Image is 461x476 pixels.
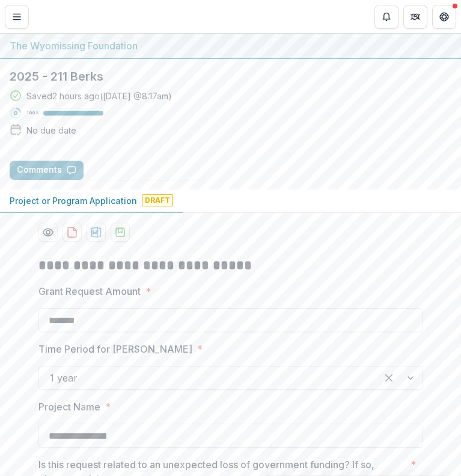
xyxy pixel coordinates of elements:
button: Get Help [432,5,456,29]
button: Comments [10,161,84,180]
button: Toggle Menu [5,5,29,29]
div: Clear selected options [379,368,398,388]
p: Grant Request Amount [38,284,141,298]
p: Project Name [38,400,100,414]
button: Answer Suggestions [88,161,205,180]
span: Draft [142,194,173,206]
button: download-proposal [87,223,106,242]
div: The Wyomissing Foundation [10,39,451,53]
p: 100 % [26,109,38,117]
button: download-proposal [111,223,130,242]
button: download-proposal [63,223,82,242]
div: No due date [26,124,76,137]
p: Time Period for [PERSON_NAME] [38,342,192,356]
button: Notifications [374,5,398,29]
button: Partners [403,5,427,29]
div: Saved 2 hours ago ( [DATE] @ 8:17am ) [26,90,172,102]
p: Project or Program Application [10,194,137,207]
button: Preview 16b3ad97-2d55-4246-9d2a-70c8e208d9ba-0.pdf [38,223,58,242]
h2: 2025 - 211 Berks [10,69,451,85]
